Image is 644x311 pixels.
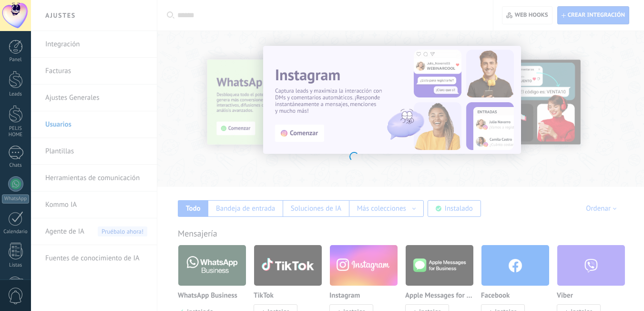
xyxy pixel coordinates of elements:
[2,126,30,138] div: PELIS HOME
[2,162,30,169] div: Chats
[2,229,30,235] div: Calendario
[2,57,30,63] div: Panel
[2,91,30,97] div: Leads
[2,194,29,204] div: WhatsApp
[2,262,30,268] div: Listas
